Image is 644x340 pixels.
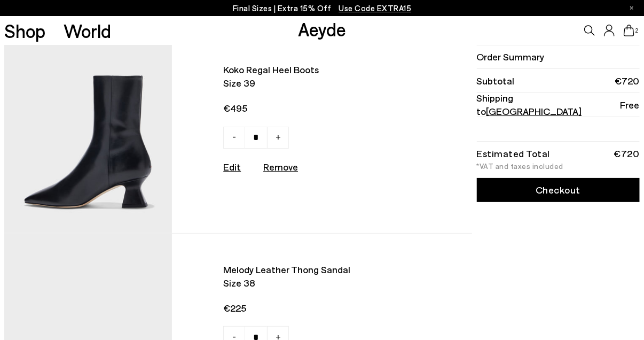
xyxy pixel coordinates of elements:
[298,18,346,40] a: Aeyde
[477,150,551,157] div: Estimated Total
[477,91,621,118] span: Shipping to
[223,302,406,315] span: €225
[477,163,640,170] div: *VAT and taxes included
[223,63,406,76] span: Koko regal heel boots
[64,21,111,40] a: World
[486,105,582,117] span: [GEOGRAPHIC_DATA]
[477,178,640,202] a: Checkout
[223,127,245,149] a: -
[223,76,406,90] span: Size 39
[267,127,289,149] a: +
[4,21,45,40] a: Shop
[223,276,406,290] span: Size 38
[477,69,640,93] li: Subtotal
[615,74,640,88] span: €720
[477,45,640,69] li: Order Summary
[4,27,172,233] img: AEYDE-KOKO-CALF-LEATHER-BLACK-1_580x.jpg
[223,263,406,276] span: Melody leather thong sandal
[634,28,640,34] span: 2
[223,102,406,115] span: €495
[223,161,241,173] a: Edit
[232,130,236,143] span: -
[276,130,281,143] span: +
[263,161,298,173] u: Remove
[233,2,412,15] p: Final Sizes | Extra 15% Off
[339,3,411,13] span: Navigate to /collections/ss25-final-sizes
[624,25,634,36] a: 2
[614,150,640,157] div: €720
[621,98,640,112] span: Free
